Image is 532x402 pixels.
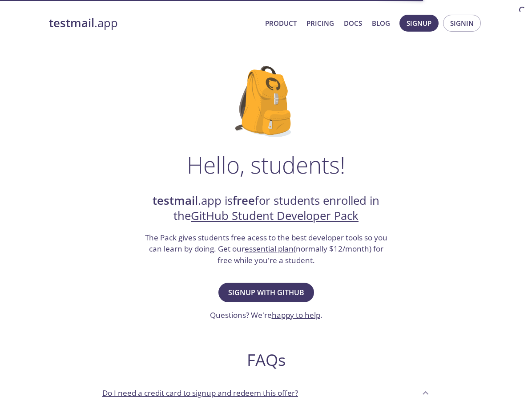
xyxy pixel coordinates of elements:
a: Blog [372,17,390,29]
button: Signup with GitHub [218,283,314,302]
a: Pricing [306,17,334,29]
span: Signin [450,17,474,29]
span: Signup with GitHub [228,286,304,299]
a: essential plan [245,244,294,254]
a: testmail.app [49,16,258,31]
button: Signin [443,15,481,32]
a: happy to help [272,310,320,320]
img: github-student-backpack.png [235,66,297,137]
button: Signup [399,15,439,32]
span: Signup [407,17,431,29]
strong: testmail [153,193,198,208]
h3: Questions? We're . [210,309,322,321]
h3: The Pack gives students free acess to the best developer tools so you can learn by doing. Get our... [144,232,388,266]
a: Product [265,17,297,29]
p: Do I need a credit card to signup and redeem this offer? [102,387,298,399]
strong: free [233,193,255,208]
a: GitHub Student Developer Pack [191,208,359,223]
a: Docs [344,17,362,29]
strong: testmail [49,15,94,31]
h1: Hello, students! [187,151,345,178]
h2: .app is for students enrolled in the [144,193,388,224]
h2: FAQs [95,350,437,370]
